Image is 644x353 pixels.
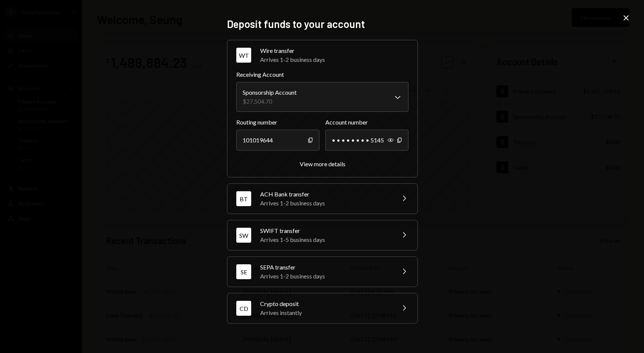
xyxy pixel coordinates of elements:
[236,264,251,279] div: SE
[260,272,391,281] div: Arrives 1-2 business days
[260,199,391,208] div: Arrives 1-2 business days
[260,263,391,272] div: SEPA transfer
[236,70,408,168] div: WTWire transferArrives 1-2 business days
[325,130,408,151] div: • • • • • • • • 5145
[227,220,417,250] button: SWSWIFT transferArrives 1-5 business days
[325,118,408,127] label: Account number
[236,82,408,112] button: Receiving Account
[227,257,417,287] button: SESEPA transferArrives 1-2 business days
[300,160,345,167] div: View more details
[227,40,417,70] button: WTWire transferArrives 1-2 business days
[236,191,251,206] div: BT
[236,70,408,79] label: Receiving Account
[260,226,391,235] div: SWIFT transfer
[260,190,391,199] div: ACH Bank transfer
[236,301,251,316] div: CD
[227,184,417,214] button: BTACH Bank transferArrives 1-2 business days
[236,130,319,151] div: 101019644
[300,160,345,168] button: View more details
[227,17,417,31] h2: Deposit funds to your account
[260,308,391,317] div: Arrives instantly
[260,235,391,244] div: Arrives 1-5 business days
[260,46,408,55] div: Wire transfer
[236,118,319,127] label: Routing number
[260,299,391,308] div: Crypto deposit
[236,48,251,63] div: WT
[227,293,417,323] button: CDCrypto depositArrives instantly
[236,228,251,243] div: SW
[260,55,408,64] div: Arrives 1-2 business days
